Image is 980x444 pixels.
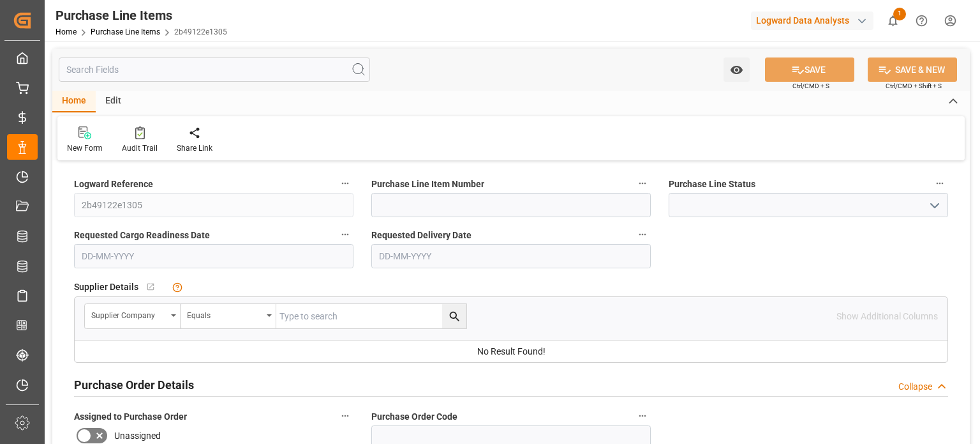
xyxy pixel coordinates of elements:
button: Purchase Line Status [932,175,948,192]
button: SAVE [765,57,854,82]
input: DD-MM-YYYY [74,244,353,268]
span: Ctrl/CMD + S [792,81,829,91]
button: Purchase Line Item Number [634,175,651,192]
span: Purchase Line Item Number [371,178,484,191]
div: No Result Found! [75,340,947,362]
div: Audit Trail [122,142,158,154]
button: Help Center [907,6,936,35]
div: Home [52,91,96,112]
button: open menu [181,304,276,328]
div: Collapse [898,380,932,394]
span: Purchase Order Code [371,410,457,424]
button: Purchase Order Code [634,408,651,424]
div: New Form [67,142,103,154]
button: Logward Data Analysts [751,8,879,33]
span: 1 [893,8,906,20]
span: Ctrl/CMD + Shift + S [886,81,942,91]
button: open menu [924,195,944,215]
input: DD-MM-YYYY [371,244,651,268]
span: Requested Cargo Readiness Date [74,229,210,242]
input: Type to search [276,304,466,328]
div: Purchase Line Items [56,6,227,25]
button: open menu [724,57,750,82]
button: Assigned to Purchase Order [337,408,353,424]
button: SAVE & NEW [868,57,957,82]
span: Unassigned [114,429,161,443]
a: Purchase Line Items [91,27,160,36]
div: Edit [96,91,131,112]
div: Logward Data Analysts [751,11,873,30]
span: Logward Reference [74,178,153,191]
button: Requested Cargo Readiness Date [337,226,353,243]
div: Supplier Company [91,307,167,321]
div: Equals [187,307,262,321]
button: show 1 new notifications [879,6,907,35]
a: Home [56,27,77,36]
span: Assigned to Purchase Order [74,410,187,424]
span: Purchase Line Status [669,178,755,191]
button: open menu [85,304,181,328]
span: Requested Delivery Date [371,229,471,242]
input: Search Fields [59,57,370,82]
button: Logward Reference [337,175,353,192]
button: search button [442,304,466,328]
span: Supplier Details [74,280,138,294]
button: Requested Delivery Date [634,226,651,243]
h2: Purchase Order Details [74,376,194,394]
div: Share Link [177,142,212,154]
